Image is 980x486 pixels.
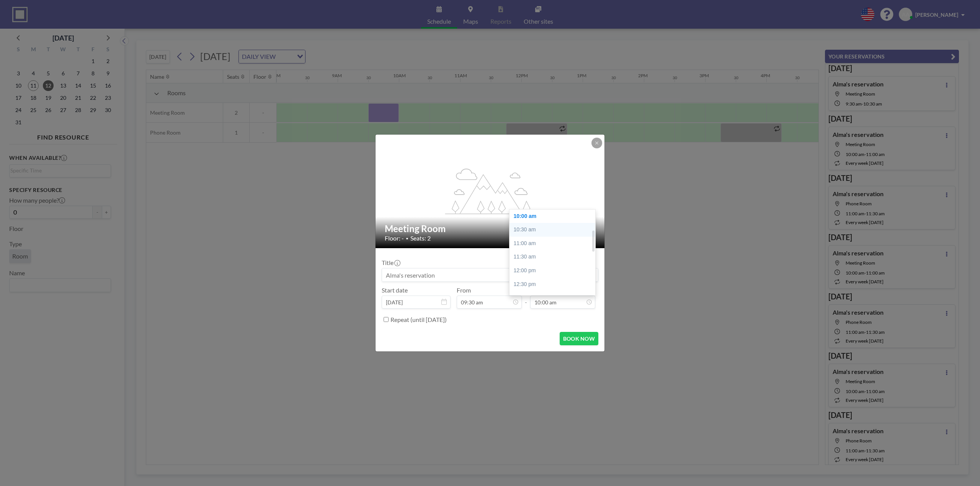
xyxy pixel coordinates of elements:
label: From [457,286,471,294]
span: - [525,289,527,306]
div: 12:00 pm [510,264,599,278]
div: 10:00 am [510,210,599,223]
div: 01:00 pm [510,291,599,305]
span: Seats: 2 [410,234,431,242]
div: 11:00 am [510,237,599,250]
div: 12:30 pm [510,278,599,291]
label: Start date [382,286,408,294]
div: 10:30 am [510,223,599,237]
input: Alma's reservation [382,268,598,281]
label: Repeat (until [DATE]) [390,316,447,323]
span: Floor: - [385,234,404,242]
div: 11:30 am [510,250,599,264]
g: flex-grow: 1.2; [445,168,536,214]
button: BOOK NOW [560,332,598,345]
label: Title [382,259,400,267]
h2: Meeting Room [385,223,596,234]
span: • [406,236,408,241]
